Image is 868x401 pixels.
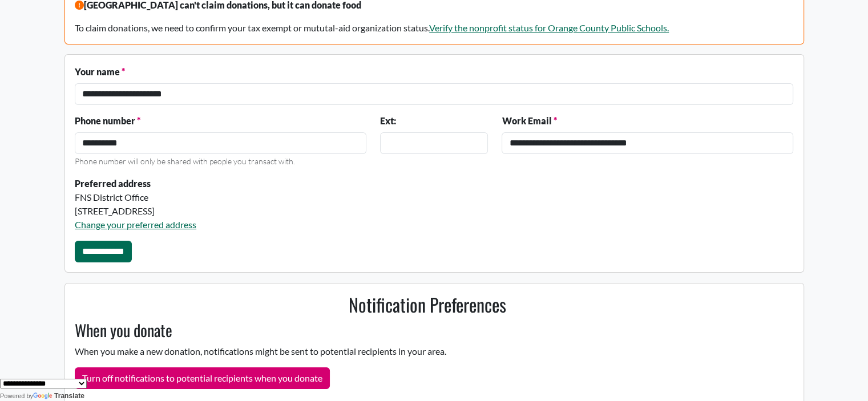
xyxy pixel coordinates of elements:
[75,204,488,218] div: [STREET_ADDRESS]
[68,345,786,358] p: When you make a new donation, notifications might be sent to potential recipients in your area.
[75,219,196,230] a: Change your preferred address
[33,392,84,400] a: Translate
[68,294,786,315] h2: Notification Preferences
[502,114,556,128] label: Work Email
[75,191,488,204] div: FNS District Office
[75,367,330,389] button: Turn off notifications to potential recipients when you donate
[75,178,151,189] strong: Preferred address
[75,156,295,166] small: Phone number will only be shared with people you transact with.
[75,114,140,128] label: Phone number
[68,321,786,340] h3: When you donate
[75,21,793,35] p: To claim donations, we need to confirm your tax exempt or mututal-aid organization status.
[33,392,54,400] img: Google Translate
[429,22,669,33] a: Verify the nonprofit status for Orange County Public Schools.
[380,114,396,128] label: Ext:
[75,65,125,79] label: Your name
